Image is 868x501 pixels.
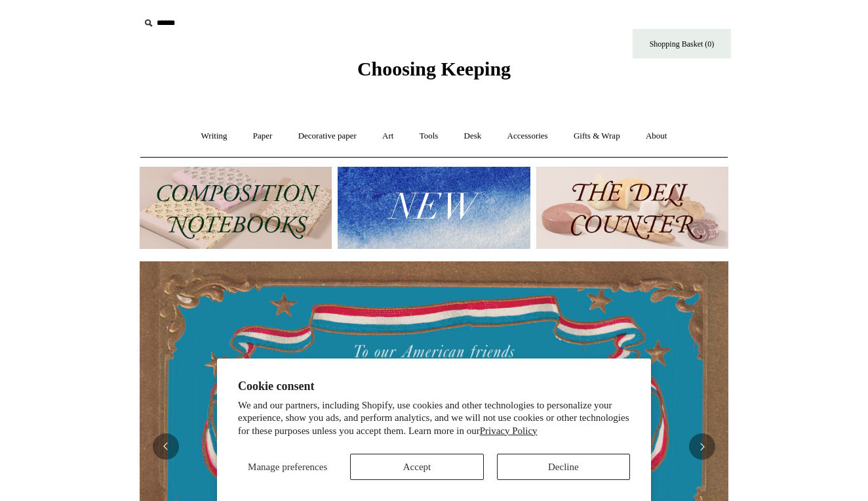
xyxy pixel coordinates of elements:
[350,454,483,480] button: Accept
[140,167,332,249] img: 202302 Composition ledgers.jpg__PID:69722ee6-fa44-49dd-a067-31375e5d54ec
[634,119,679,154] a: About
[452,119,494,154] a: Desk
[153,433,179,460] button: Previous
[480,425,538,436] a: Privacy Policy
[496,119,560,154] a: Accessories
[633,29,731,58] a: Shopping Basket (0)
[189,119,239,154] a: Writing
[408,119,450,154] a: Tools
[536,167,728,249] img: The Deli Counter
[238,399,630,438] p: We and our partners, including Shopify, use cookies and other technologies to personalize your ex...
[238,454,337,480] button: Manage preferences
[357,58,511,79] span: Choosing Keeping
[357,68,511,77] a: Choosing Keeping
[689,433,715,460] button: Next
[241,119,285,154] a: Paper
[338,167,530,249] img: New.jpg__PID:f73bdf93-380a-4a35-bcfe-7823039498e1
[370,119,405,154] a: Art
[497,454,630,480] button: Decline
[562,119,632,154] a: Gifts & Wrap
[248,462,327,472] span: Manage preferences
[238,380,630,393] h2: Cookie consent
[286,119,368,154] a: Decorative paper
